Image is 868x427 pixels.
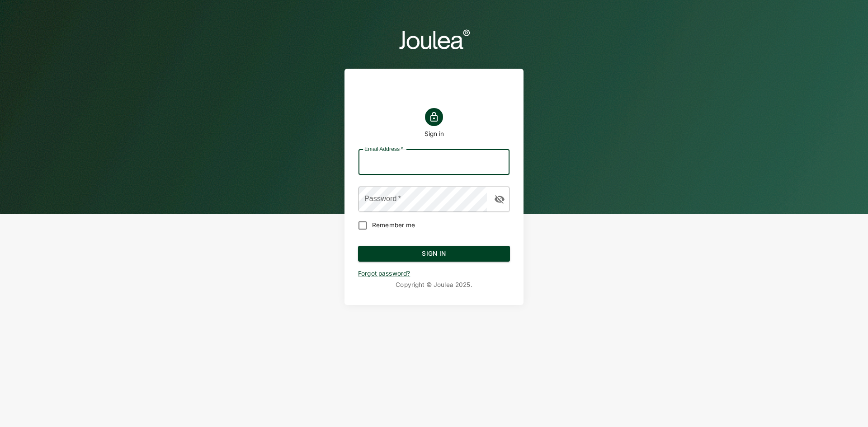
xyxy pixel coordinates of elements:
img: logo [398,27,470,51]
span: Remember me [372,221,415,230]
h1: Sign in [425,130,444,138]
p: Copyright © Joulea 2025 . [358,281,510,289]
a: Forgot password? [358,270,410,277]
label: Email Address [364,145,403,153]
button: Sign In [358,246,510,262]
